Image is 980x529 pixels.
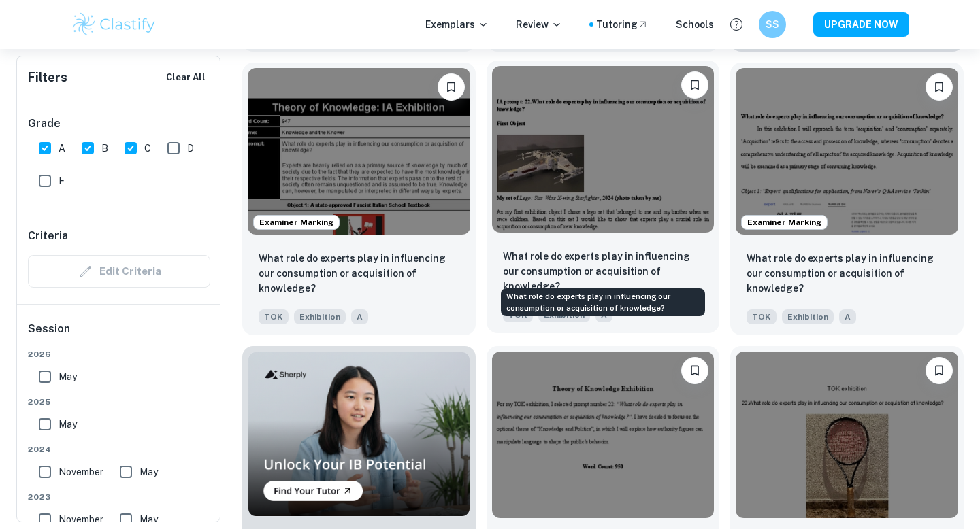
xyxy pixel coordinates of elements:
[765,17,781,32] h6: SS
[59,417,77,432] span: May
[28,68,67,87] h6: Filters
[782,309,834,324] span: Exhibition
[425,17,489,32] p: Exemplars
[492,352,715,518] img: TOK Exhibition example thumbnail: What role do experts play in influencing
[28,116,210,132] h6: Grade
[736,352,958,518] img: TOK Exhibition example thumbnail: What role do experts play in influencing
[28,255,210,288] div: Criteria filters are unavailable when searching by topic
[596,17,649,32] a: Tutoring
[187,141,194,156] span: D
[813,12,909,37] button: UPGRADE NOW
[487,63,720,335] a: BookmarkWhat role do experts play in influencing our consumption or acquisition of knowledge?TOKE...
[101,141,108,156] span: B
[926,73,953,101] button: Bookmark
[725,13,748,36] button: Help and Feedback
[839,309,856,324] span: A
[144,141,151,156] span: C
[59,173,65,188] span: E
[254,216,339,228] span: Examiner Marking
[28,396,210,408] span: 2025
[140,512,158,527] span: May
[730,63,964,335] a: Examiner MarkingBookmarkWhat role do experts play in influencing our consumption or acquisition o...
[503,249,704,294] p: What role do experts play in influencing our consumption or acquisition of knowledge?
[259,251,459,296] p: What role do experts play in influencing our consumption or acquisition of knowledge?
[926,357,953,384] button: Bookmark
[71,11,157,38] img: Clastify logo
[736,68,958,235] img: TOK Exhibition example thumbnail: What role do experts play in influencing
[681,357,708,384] button: Bookmark
[294,309,346,324] span: Exhibition
[242,63,476,335] a: Examiner MarkingBookmarkWhat role do experts play in influencing our consumption or acquisition o...
[248,68,470,235] img: TOK Exhibition example thumbnail: What role do experts play in influencing
[681,71,708,99] button: Bookmark
[163,67,209,88] button: Clear All
[747,251,947,296] p: What role do experts play in influencing our consumption or acquisition of knowledge?
[28,491,210,503] span: 2023
[438,73,465,101] button: Bookmark
[28,228,68,244] h6: Criteria
[676,17,714,32] a: Schools
[59,141,65,156] span: A
[140,464,158,479] span: May
[742,216,827,228] span: Examiner Marking
[351,309,368,324] span: A
[59,512,103,527] span: November
[759,11,786,38] button: SS
[28,348,210,360] span: 2026
[492,66,715,233] img: TOK Exhibition example thumbnail: What role do experts play in influencing
[28,321,210,348] h6: Session
[747,309,777,324] span: TOK
[59,464,103,479] span: November
[259,309,289,324] span: TOK
[28,443,210,456] span: 2024
[248,352,470,517] img: Thumbnail
[516,17,562,32] p: Review
[59,369,77,384] span: May
[501,288,705,316] div: What role do experts play in influencing our consumption or acquisition of knowledge?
